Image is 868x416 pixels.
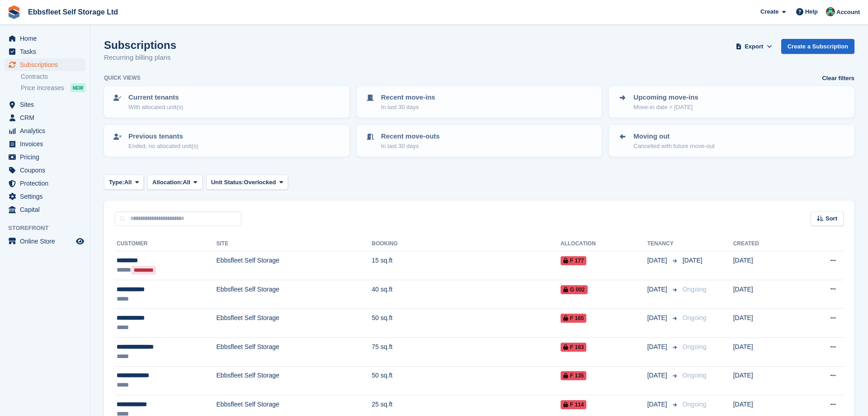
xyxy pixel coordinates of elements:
[5,58,85,71] a: menu
[5,32,85,45] a: menu
[244,178,276,187] span: Overlocked
[561,314,587,323] span: F 165
[733,309,797,338] td: [DATE]
[105,87,349,117] a: Current tenants With allocated unit(s)
[20,111,74,124] span: CRM
[20,164,74,177] span: Coupons
[372,366,561,395] td: 50 sq.ft
[781,39,854,54] a: Create a Subscription
[128,131,198,142] p: Previous tenants
[5,138,85,150] a: menu
[217,280,372,309] td: Ebbsfleet Self Storage
[104,74,141,82] h6: Quick views
[20,177,74,190] span: Protection
[381,92,435,103] p: Recent move-ins
[381,103,435,112] p: In last 30 days
[358,126,601,156] a: Recent move-outs In last 30 days
[381,131,440,142] p: Recent move-outs
[5,45,85,58] a: menu
[372,337,561,366] td: 75 sq.ft
[128,103,183,112] p: With allocated unit(s)
[734,39,774,54] button: Export
[21,84,64,92] span: Price increases
[633,103,698,112] p: Move-in date > [DATE]
[109,178,124,187] span: Type:
[5,235,85,248] a: menu
[647,400,669,409] span: [DATE]
[115,237,217,251] th: Customer
[381,142,440,151] p: In last 30 days
[760,7,778,16] span: Create
[217,337,372,366] td: Ebbsfleet Self Storage
[183,178,190,187] span: All
[683,286,707,293] span: Ongoing
[5,151,85,163] a: menu
[647,313,669,323] span: [DATE]
[561,237,647,251] th: Allocation
[683,343,707,350] span: Ongoing
[733,337,797,366] td: [DATE]
[683,257,703,264] span: [DATE]
[128,92,183,103] p: Current tenants
[20,58,74,71] span: Subscriptions
[152,178,183,187] span: Allocation:
[5,190,85,203] a: menu
[5,203,85,216] a: menu
[5,98,85,111] a: menu
[20,45,74,58] span: Tasks
[217,366,372,395] td: Ebbsfleet Self Storage
[733,366,797,395] td: [DATE]
[745,42,763,51] span: Export
[822,74,854,83] a: Clear filters
[836,8,860,17] span: Account
[21,72,85,81] a: Contracts
[104,175,144,190] button: Type: All
[7,5,21,19] img: stora-icon-8386f47178a22dfd0bd8f6a31ec36ba5ce8667c1dd55bd0f319d3a0aa187defe.svg
[24,5,122,19] a: Ebbsfleet Self Storage Ltd
[8,224,90,233] span: Storefront
[561,343,587,352] span: F 163
[610,126,854,156] a: Moving out Cancelled with future move-out
[217,251,372,280] td: Ebbsfleet Self Storage
[826,7,835,16] img: George Spring
[733,280,797,309] td: [DATE]
[647,285,669,294] span: [DATE]
[372,237,561,251] th: Booking
[633,142,714,151] p: Cancelled with future move-out
[20,32,74,45] span: Home
[683,314,707,321] span: Ongoing
[105,126,349,156] a: Previous tenants Ended, no allocated unit(s)
[561,285,588,294] span: G 002
[21,83,85,93] a: Price increases NEW
[647,256,669,265] span: [DATE]
[358,87,601,117] a: Recent move-ins In last 30 days
[647,342,669,352] span: [DATE]
[128,142,198,151] p: Ended, no allocated unit(s)
[683,372,707,379] span: Ongoing
[20,235,74,248] span: Online Store
[124,178,132,187] span: All
[805,7,818,16] span: Help
[561,371,587,380] span: F 135
[147,175,203,190] button: Allocation: All
[5,164,85,177] a: menu
[211,178,244,187] span: Unit Status:
[633,131,714,142] p: Moving out
[104,53,176,63] p: Recurring billing plans
[20,203,74,216] span: Capital
[647,237,679,251] th: Tenancy
[20,98,74,111] span: Sites
[610,87,854,117] a: Upcoming move-ins Move-in date > [DATE]
[633,92,698,103] p: Upcoming move-ins
[826,214,837,223] span: Sort
[647,371,669,380] span: [DATE]
[71,83,85,92] div: NEW
[5,124,85,137] a: menu
[217,237,372,251] th: Site
[561,256,587,265] span: F 177
[20,190,74,203] span: Settings
[733,251,797,280] td: [DATE]
[5,111,85,124] a: menu
[20,138,74,150] span: Invoices
[20,151,74,163] span: Pricing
